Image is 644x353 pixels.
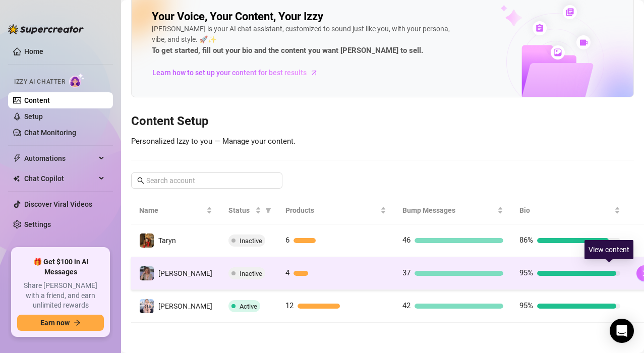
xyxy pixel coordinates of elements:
span: 95% [519,268,533,277]
span: Izzy AI Chatter [14,77,65,87]
th: Bump Messages [394,197,511,224]
span: Share [PERSON_NAME] with a friend, and earn unlimited rewards [17,281,104,311]
span: [PERSON_NAME] [158,302,212,310]
span: filter [263,203,273,218]
a: Settings [24,220,51,228]
span: 42 [402,301,411,310]
a: Home [24,47,43,55]
div: Open Intercom Messenger [610,319,634,343]
a: Setup [24,112,43,121]
span: 95% [519,301,533,310]
span: 4 [285,268,289,277]
span: 🎁 Get $100 in AI Messages [17,257,104,277]
button: Earn nowarrow-right [17,315,104,331]
span: search [137,177,144,184]
span: Learn how to set up your content for best results [152,67,307,78]
span: 86% [519,236,533,245]
span: Taryn [158,237,176,245]
th: Bio [511,197,628,224]
span: 46 [402,236,411,245]
span: Automations [24,150,96,166]
span: Earn now [40,319,70,327]
span: 6 [285,236,289,245]
a: Content [24,96,50,104]
a: Discover Viral Videos [24,200,92,208]
th: Products [277,197,394,224]
h2: Your Voice, Your Content, Your Izzy [152,10,323,24]
span: arrow-right [74,319,81,326]
span: Status [228,205,253,216]
img: logo-BBDzfeDw.svg [8,24,84,34]
div: View content [584,240,633,259]
span: Chat Copilot [24,170,96,187]
span: Name [139,205,204,216]
span: Active [240,303,257,310]
span: 37 [402,268,411,277]
span: arrow-right [309,68,319,78]
span: Bio [519,205,612,216]
strong: To get started, fill out your bio and the content you want [PERSON_NAME] to sell. [152,46,423,55]
th: Name [131,197,220,224]
span: [PERSON_NAME] [158,269,212,277]
span: Products [285,205,378,216]
div: [PERSON_NAME] is your AI chat assistant, customized to sound just like you, with your persona, vi... [152,24,454,57]
span: Inactive [240,237,262,245]
h3: Content Setup [131,113,634,130]
th: Status [220,197,277,224]
img: AI Chatter [69,73,85,88]
img: Taryn [140,233,154,248]
input: Search account [146,175,268,186]
span: Personalized Izzy to you — Manage your content. [131,137,296,146]
img: Chat Copilot [13,175,20,182]
span: Inactive [240,270,262,277]
img: Sara [140,266,154,280]
span: Bump Messages [402,205,495,216]
span: 12 [285,301,294,310]
a: Chat Monitoring [24,129,76,137]
span: filter [265,207,271,213]
a: Learn how to set up your content for best results [152,65,326,81]
span: thunderbolt [13,154,21,162]
img: Sara [140,299,154,313]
